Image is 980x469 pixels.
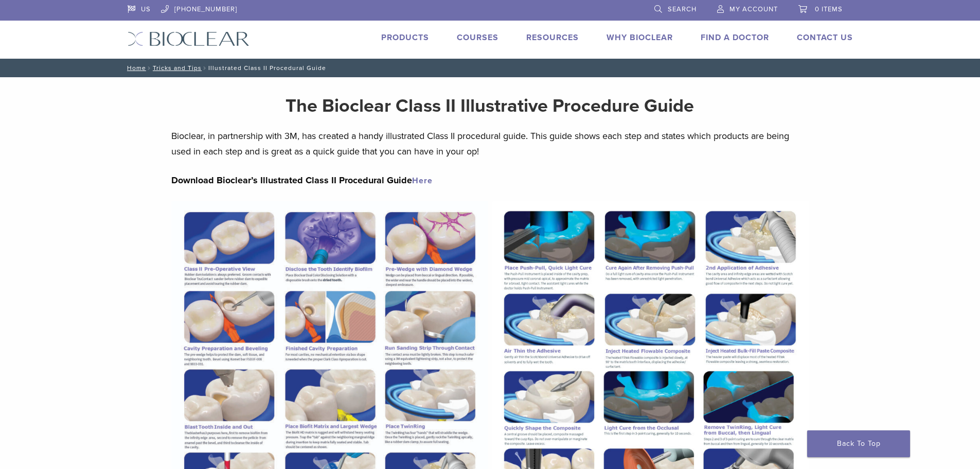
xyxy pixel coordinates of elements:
[153,64,202,72] a: Tricks and Tips
[797,32,853,43] a: Contact Us
[120,59,861,77] nav: Illustrated Class II Procedural Guide
[412,176,433,186] a: Here
[701,32,769,43] a: Find A Doctor
[815,5,843,13] span: 0 items
[128,31,250,46] img: Bioclear
[381,32,429,43] a: Products
[668,5,697,13] span: Search
[124,64,146,72] a: Home
[807,430,910,457] a: Back To Top
[146,65,153,71] span: /
[457,32,498,43] a: Courses
[286,95,694,117] strong: The Bioclear Class II Illustrative Procedure Guide
[607,32,673,43] a: Why Bioclear
[171,128,809,159] p: Bioclear, in partnership with 3M, has created a handy illustrated Class II procedural guide. This...
[202,65,208,71] span: /
[171,175,433,186] strong: Download Bioclear’s Illustrated Class II Procedural Guide
[729,5,778,13] span: My Account
[526,32,579,43] a: Resources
